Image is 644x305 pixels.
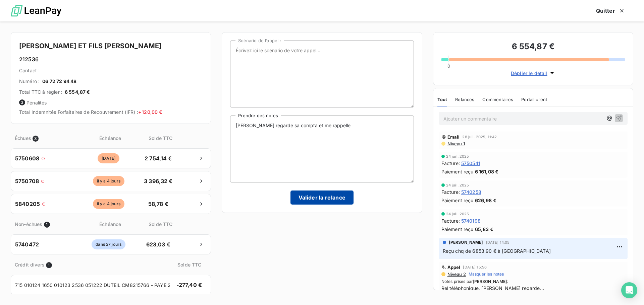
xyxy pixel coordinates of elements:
[447,272,466,277] span: Niveau 2
[621,282,637,298] div: Open Intercom Messenger
[482,97,513,102] span: Commentaires
[44,222,50,228] span: 1
[441,285,625,292] span: Rel téléphonique, [PERSON_NAME] regarde...
[509,69,557,77] button: Déplier le détail
[141,177,176,185] span: 3 396,32 €
[447,134,460,140] span: Email
[230,116,414,182] textarea: [PERSON_NAME] regarde sa compta et me rappelle
[447,141,465,146] span: Niveau 1
[463,265,487,269] span: [DATE] 15:56
[79,135,142,142] span: Échéance
[441,160,460,167] span: Facture :
[98,153,119,163] span: [DATE]
[588,4,633,18] button: Quitter
[19,41,203,51] h4: [PERSON_NAME] ET FILS [PERSON_NAME]
[15,200,40,208] span: 5840205
[15,240,39,248] span: 5740472
[441,188,460,196] span: Facture :
[486,240,510,244] span: [DATE] 14:05
[138,109,162,115] span: + 120,00 €
[92,239,125,249] span: dans 27 jours
[441,41,625,54] h3: 6 554,87 €
[19,78,40,85] span: Numéro :
[19,89,62,95] span: Total TTC à régler :
[15,221,43,228] span: Non-échues
[171,281,207,289] span: -277,40 €
[15,261,45,268] span: Crédit divers
[443,248,551,254] span: Reçu chq de 6853.90 € à [GEOGRAPHIC_DATA]
[441,197,474,204] span: Paiement reçu
[19,67,40,74] span: Contact :
[447,63,450,69] span: 0
[446,212,469,216] span: 24 juil. 2025
[473,279,507,284] span: [PERSON_NAME]
[441,217,460,224] span: Facture :
[461,217,481,224] span: 5740198
[475,197,496,204] span: 626,98 €
[15,177,39,185] span: 5750708
[11,2,61,20] img: logo LeanPay
[15,154,39,162] span: 5750608
[441,168,474,175] span: Paiement reçu
[19,55,203,63] h6: 212536
[33,136,39,142] span: 3
[19,99,203,106] span: Pénalités
[15,282,183,289] span: 715 010124 1650 010123 2536 051222 DUTEIL CM8215766 - PAYE 2 FOIS
[172,261,207,268] span: Solde TTC
[143,135,178,142] span: Solde TTC
[65,89,90,95] span: 6 554,87 €
[469,271,504,277] span: Masquer les notes
[475,168,499,175] span: 6 161,08 €
[446,183,469,187] span: 24 juil. 2025
[141,154,176,162] span: 2 754,14 €
[141,240,176,248] span: 623,03 €
[437,97,447,102] span: Tout
[93,199,124,209] span: il y a 4 jours
[521,97,547,102] span: Portail client
[15,135,31,142] span: Échues
[42,78,76,85] span: 06 72 72 94 48
[93,176,124,186] span: il y a 4 jours
[455,97,474,102] span: Relances
[462,135,497,139] span: 28 juil. 2025, 11:42
[461,188,481,196] span: 5740258
[441,279,625,285] span: Notes prises par :
[475,226,493,233] span: 65,83 €
[19,109,162,115] span: Total Indemnités Forfaitaires de Recouvrement (IFR) :
[446,154,469,158] span: 24 juil. 2025
[447,264,461,270] span: Appel
[141,200,176,208] span: 58,78 €
[441,226,474,233] span: Paiement reçu
[19,99,25,105] span: 3
[46,262,52,268] span: 1
[449,239,483,245] span: [PERSON_NAME]
[511,70,547,77] span: Déplier le détail
[79,221,142,228] span: Échéance
[143,221,178,228] span: Solde TTC
[290,190,354,205] button: Valider la relance
[461,160,480,167] span: 5750541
